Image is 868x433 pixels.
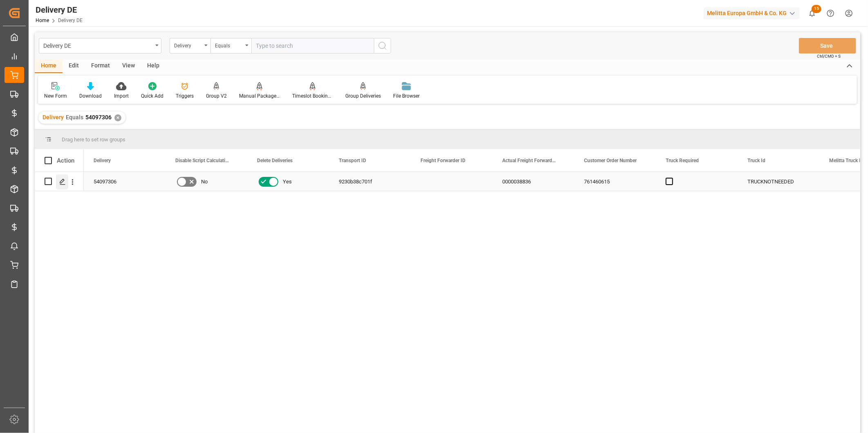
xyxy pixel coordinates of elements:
a: Home [36,18,49,23]
span: Disable Script Calculations [175,158,230,163]
div: Quick Add [141,92,163,100]
button: Melitta Europa GmbH & Co. KG [704,5,803,21]
span: Delivery [43,114,64,121]
span: Delivery [94,158,111,163]
span: Delete Deliveries [257,158,293,163]
button: open menu [170,38,210,54]
div: New Form [44,92,67,100]
span: 15 [812,5,821,13]
div: Edit [63,59,85,73]
button: Save [799,38,856,54]
span: Equals [66,114,83,121]
div: 54097306 [84,172,166,191]
button: Help Center [821,4,840,22]
div: Delivery DE [43,40,152,50]
div: ✕ [114,114,121,121]
div: TRUCKNOTNEEDED [738,172,819,191]
div: Group Deliveries [345,92,381,100]
div: 0000038836 [492,172,574,191]
span: Truck Required [666,158,699,163]
div: Manual Package TypeDetermination [239,92,280,100]
div: Action [57,157,74,164]
button: show 15 new notifications [803,4,821,22]
button: open menu [39,38,161,54]
div: Home [35,59,63,73]
span: Truck Id [747,158,765,163]
div: Group V2 [206,92,227,100]
div: View [116,59,141,73]
span: Actual Freight Forwarder ID [502,158,557,163]
div: Triggers [176,92,194,100]
div: Delivery DE [36,4,83,16]
button: search button [374,38,391,54]
button: open menu [210,38,251,54]
div: File Browser [393,92,420,100]
div: 9230b38c701f [329,172,411,191]
div: Format [85,59,116,73]
span: Transport ID [339,158,366,163]
div: Equals [215,40,243,49]
span: Customer Order Number [584,158,637,163]
span: Ctrl/CMD + S [817,53,841,59]
div: Press SPACE to select this row. [35,172,84,191]
div: Delivery [174,40,202,49]
span: Freight Forwarder ID [421,158,465,163]
span: Yes [283,172,292,191]
span: 54097306 [85,114,112,121]
div: Timeslot Booking Report [292,92,333,100]
span: Drag here to set row groups [62,136,125,143]
div: Help [141,59,166,73]
div: 761460615 [574,172,656,191]
input: Type to search [251,38,374,54]
span: No [201,172,208,191]
div: Melitta Europa GmbH & Co. KG [704,7,800,19]
span: Melitta Truck ID [829,158,864,163]
div: Download [79,92,102,100]
div: Import [114,92,129,100]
